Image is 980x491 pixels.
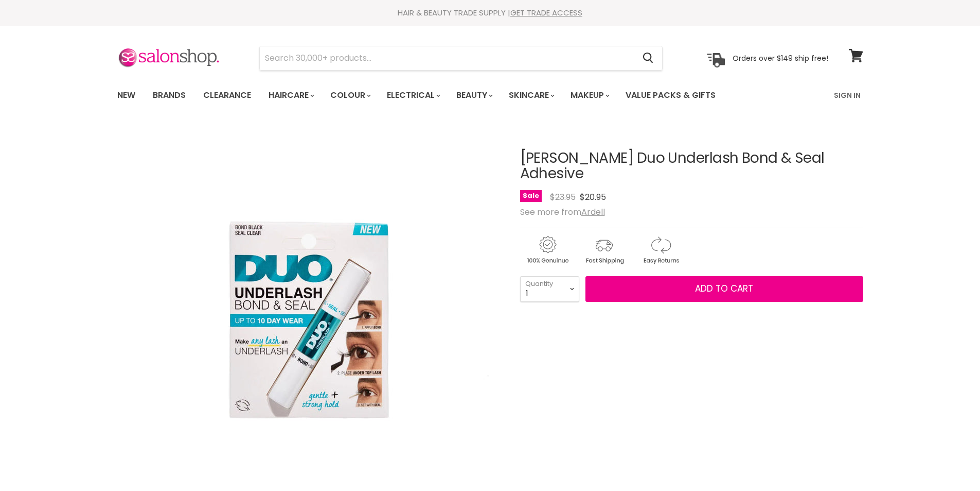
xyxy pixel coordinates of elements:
span: $23.95 [550,191,576,203]
input: Search [260,46,635,70]
a: Brands [145,84,193,106]
button: Add to cart [585,276,863,302]
a: Colour [323,84,377,106]
nav: Main [104,80,876,110]
img: shipping.gif [577,234,631,266]
a: Electrical [379,84,447,106]
div: HAIR & BEAUTY TRADE SUPPLY | [104,8,876,18]
a: Sign In [828,84,867,106]
span: $20.95 [580,191,606,203]
a: Haircare [261,84,320,106]
button: Search [635,46,662,70]
a: Value Packs & Gifts [618,84,723,106]
a: Skincare [501,84,561,106]
a: Makeup [563,84,616,106]
span: Sale [520,190,542,202]
a: Clearance [195,84,259,106]
p: Orders over $149 ship free! [733,53,828,62]
a: Ardell [581,206,605,218]
img: genuine.gif [520,234,575,266]
a: Beauty [449,84,499,106]
select: Quantity [520,276,579,302]
span: Add to cart [695,282,753,295]
h1: [PERSON_NAME] Duo Underlash Bond & Seal Adhesive [520,150,863,182]
form: Product [259,46,663,71]
a: New [110,84,143,106]
a: GET TRADE ACCESS [510,7,582,18]
img: returns.gif [633,234,688,266]
span: See more from [520,206,605,218]
ul: Main menu [110,80,776,110]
